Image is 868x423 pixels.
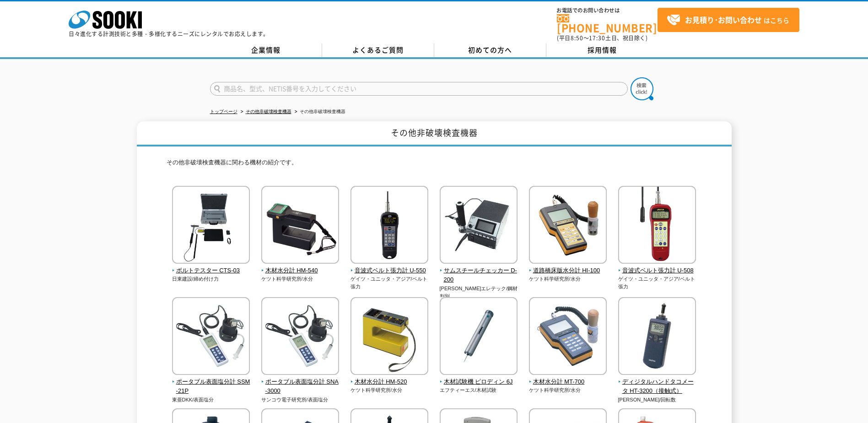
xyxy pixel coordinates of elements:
[350,186,428,266] img: 音波式ベルト張力計 U-550
[529,377,607,387] span: 木材水分計 MT-700
[261,266,340,276] span: 木材水分計 HM-540
[618,369,696,396] a: ディジタルハンドタコメータ HT-3200（接触式）
[631,77,653,100] img: btn_search.png
[434,43,546,57] a: 初めての方へ
[261,275,340,283] p: ケツト科学研究所/水分
[172,266,250,276] span: ボルトテスター CTS-03
[468,45,512,55] span: 初めての方へ
[210,43,322,57] a: 企業情報
[167,158,702,172] p: その他非破壊検査機器に関わる機材の紹介です。
[589,34,605,42] span: 17:30
[322,43,434,57] a: よくあるご質問
[440,285,518,300] p: [PERSON_NAME]エレテック/鋼材判別
[618,275,696,290] p: ゲイツ・ユニッタ・アジア/ベルト張力
[261,297,339,377] img: ポータブル表面塩分計 SNA-3000
[440,266,518,285] span: サムスチールチェッカー D-200
[172,369,250,396] a: ポータブル表面塩分計 SSM-21P
[137,121,732,146] h1: その他非破壊検査機器
[69,31,269,37] p: 日々進化する計測技術と多種・多様化するニーズにレンタルでお応えします。
[529,257,607,276] a: 道路橋床版水分計 HI-100
[529,266,607,276] span: 道路橋床版水分計 HI-100
[529,369,607,387] a: 木材水分計 MT-700
[350,266,429,276] span: 音波式ベルト張力計 U-550
[172,377,250,396] span: ポータブル表面塩分計 SSM-21P
[210,109,237,114] a: トップページ
[667,13,789,27] span: はこちら
[350,275,429,290] p: ゲイツ・ユニッタ・アジア/ベルト張力
[529,297,607,377] img: 木材水分計 MT-700
[440,257,518,285] a: サムスチールチェッカー D-200
[618,297,696,377] img: ディジタルハンドタコメータ HT-3200（接触式）
[440,386,518,394] p: エフティーエス/木材試験
[618,186,696,266] img: 音波式ベルト張力計 U-508
[618,396,696,404] p: [PERSON_NAME]/回転数
[350,297,428,377] img: 木材水分計 HM-520
[685,14,762,25] strong: お見積り･お問い合わせ
[350,369,429,387] a: 木材水分計 HM-520
[440,297,518,377] img: 木材試験機 ピロディン 6J
[246,109,291,114] a: その他非破壊検査機器
[350,386,429,394] p: ケツト科学研究所/水分
[172,396,250,404] p: 東亜DKK/表面塩分
[293,107,345,117] li: その他非破壊検査機器
[440,186,518,266] img: サムスチールチェッカー D-200
[529,186,607,266] img: 道路橋床版水分計 HI-100
[261,257,340,276] a: 木材水分計 HM-540
[440,377,518,387] span: 木材試験機 ピロディン 6J
[210,82,628,96] input: 商品名、型式、NETIS番号を入力してください
[618,257,696,276] a: 音波式ベルト張力計 U-508
[557,14,658,33] a: [PHONE_NUMBER]
[172,297,250,377] img: ポータブル表面塩分計 SSM-21P
[261,396,340,404] p: サンコウ電子研究所/表面塩分
[261,186,339,266] img: 木材水分計 HM-540
[529,386,607,394] p: ケツト科学研究所/水分
[172,275,250,283] p: 日東建設/締め付け力
[529,275,607,283] p: ケツト科学研究所/水分
[557,34,647,42] span: (平日 ～ 土日、祝日除く)
[172,186,250,266] img: ボルトテスター CTS-03
[261,377,340,396] span: ポータブル表面塩分計 SNA-3000
[350,377,429,387] span: 木材水分計 HM-520
[618,377,696,396] span: ディジタルハンドタコメータ HT-3200（接触式）
[172,257,250,276] a: ボルトテスター CTS-03
[546,43,658,57] a: 採用情報
[557,8,658,13] span: お電話でのお問い合わせは
[618,266,696,276] span: 音波式ベルト張力計 U-508
[350,257,429,276] a: 音波式ベルト張力計 U-550
[440,369,518,387] a: 木材試験機 ピロディン 6J
[261,369,340,396] a: ポータブル表面塩分計 SNA-3000
[571,34,583,42] span: 8:50
[658,8,799,32] a: お見積り･お問い合わせはこちら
